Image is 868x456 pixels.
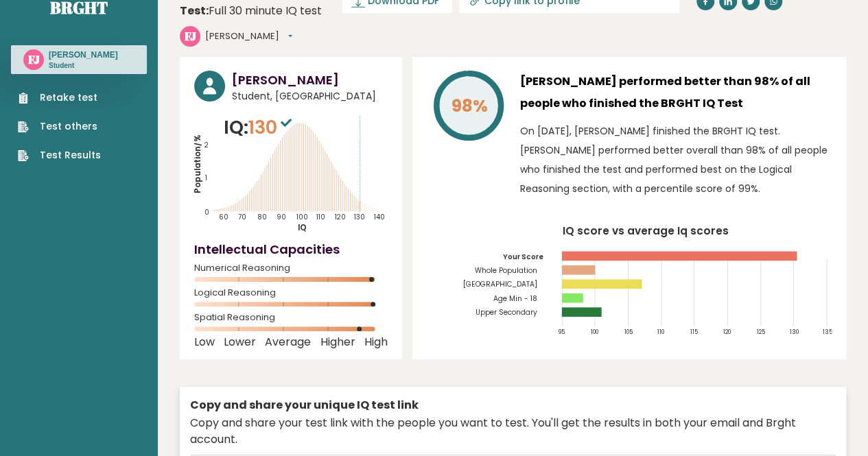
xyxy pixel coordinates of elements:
tspan: 130 [354,213,365,221]
h4: Intellectual Capacities [194,240,388,259]
span: Lower [224,339,256,345]
text: FJ [28,51,40,67]
tspan: 120 [335,213,346,221]
tspan: 90 [277,213,286,221]
span: Low [194,339,215,345]
tspan: 0 [204,208,209,217]
tspan: 140 [373,213,384,221]
span: Logical Reasoning [194,290,388,296]
span: Spatial Reasoning [194,315,388,320]
tspan: IQ score vs average Iq scores [562,223,728,237]
tspan: 100 [296,213,307,221]
span: Student, [GEOGRAPHIC_DATA] [232,89,388,104]
span: High [364,339,388,345]
tspan: 1 [205,173,207,182]
tspan: 120 [723,328,731,336]
p: Student [49,61,118,71]
tspan: Age Min - 18 [493,293,537,304]
button: [PERSON_NAME] [205,29,292,43]
tspan: 80 [257,213,267,221]
span: Average [265,339,311,345]
tspan: 115 [690,328,698,336]
text: FJ [185,28,196,44]
tspan: 135 [823,328,832,336]
tspan: 60 [219,213,228,221]
p: On [DATE], [PERSON_NAME] finished the BRGHT IQ test. [PERSON_NAME] performed better overall than ... [520,121,832,198]
tspan: 2 [204,141,209,149]
span: 130 [248,115,295,140]
tspan: 70 [238,213,246,221]
h3: [PERSON_NAME] [49,49,118,60]
tspan: 100 [591,328,598,336]
span: Numerical Reasoning [194,265,388,271]
a: Test Results [18,148,101,163]
a: Retake test [18,91,101,105]
tspan: Population/% [192,134,203,193]
div: Copy and share your unique IQ test link [190,397,836,413]
div: Copy and share your test link with the people you want to test. You'll get the results in both yo... [190,415,836,448]
tspan: 125 [756,328,764,336]
tspan: [GEOGRAPHIC_DATA] [462,279,537,289]
tspan: 105 [624,328,632,336]
b: Test: [180,3,209,19]
tspan: 130 [789,328,798,336]
tspan: 110 [657,328,664,336]
tspan: 95 [558,328,565,336]
tspan: 98% [451,94,488,118]
p: IQ: [224,114,295,141]
tspan: 110 [316,213,325,221]
tspan: Your Score [502,252,543,262]
tspan: IQ [298,222,307,233]
tspan: Whole Population [474,265,537,276]
h3: [PERSON_NAME] [232,71,388,89]
span: Higher [320,339,355,345]
a: Test others [18,119,101,134]
tspan: Upper Secondary [475,307,537,317]
div: Full 30 minute IQ test [180,3,322,19]
h3: [PERSON_NAME] performed better than 98% of all people who finished the BRGHT IQ Test [520,71,832,115]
